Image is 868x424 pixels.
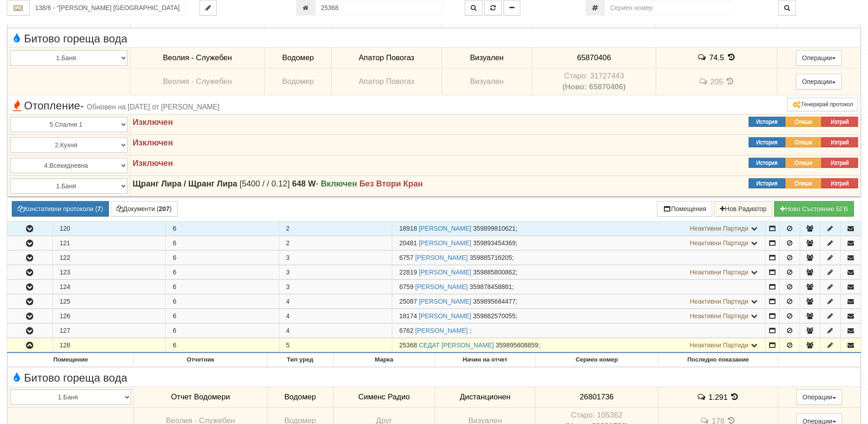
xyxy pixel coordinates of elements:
[749,158,785,168] button: История
[785,137,822,147] button: Опиши
[286,239,290,247] span: 2
[166,338,279,353] td: 6
[52,251,166,265] td: 122
[690,341,749,349] span: Неактивни Партиди
[98,205,101,212] b: 7
[442,47,532,68] td: Визуален
[822,158,858,168] button: Изтрий
[166,280,279,294] td: 6
[52,309,166,323] td: 126
[292,179,316,188] strong: 648 W
[286,283,290,290] span: 3
[690,312,749,320] span: Неактивни Партиди
[690,239,749,247] span: Неактивни Партиди
[133,159,173,168] strong: Изключен
[690,269,749,276] span: Неактивни Партиди
[331,68,442,95] td: Апатор Повогаз
[435,387,535,408] td: Дистанционен
[171,393,230,401] span: Отчет Водомери
[726,53,736,62] span: История на показанията
[419,225,471,232] a: [PERSON_NAME]
[399,225,417,232] span: Партида №
[52,280,166,294] td: 124
[166,309,279,323] td: 6
[469,254,512,261] span: 359885716205
[419,269,471,276] a: [PERSON_NAME]
[166,265,279,279] td: 6
[80,99,84,112] span: -
[166,236,279,250] td: 6
[532,68,656,95] td: Устройство със сериен номер 31727443 беше подменено от устройство със сериен номер 65870406
[87,103,220,111] span: Обновен на [DATE] от [PERSON_NAME]
[265,47,331,68] td: Водомер
[399,312,417,320] span: Партида №
[286,298,290,305] span: 4
[699,77,710,86] span: История на забележките
[8,353,134,367] th: Помещение
[399,341,417,349] span: Партида №
[473,225,515,232] span: 359899810621
[419,341,494,349] a: СЕДАТ [PERSON_NAME]
[12,201,109,217] button: Констативни протоколи (7)
[577,53,611,62] span: 65870406
[580,393,614,401] span: 26801736
[392,222,765,236] td: ;
[163,77,232,86] span: Веолия - Служебен
[796,50,842,66] button: Операции
[166,295,279,309] td: 6
[52,295,166,309] td: 125
[442,68,532,95] td: Визуален
[399,239,417,247] span: Партида №
[399,254,413,261] span: Партида №
[286,269,290,276] span: 3
[535,353,658,367] th: Сериен номер
[749,137,785,147] button: История
[399,269,417,276] span: Партида №
[725,77,735,86] span: История на показанията
[787,98,858,111] button: Генерирай протокол
[286,225,290,232] span: 2
[714,201,772,217] button: Нов Радиатор
[52,222,166,236] td: 120
[159,205,169,212] b: 207
[321,179,357,188] strong: Включен
[473,312,515,320] span: 359882570055
[292,179,318,188] span: -
[111,201,178,217] button: Документи (207)
[52,324,166,338] td: 127
[392,236,765,250] td: ;
[10,100,220,112] span: Отопление
[286,312,290,320] span: 4
[265,68,331,95] td: Водомер
[435,353,535,367] th: Начин на отчет
[749,178,785,188] button: История
[333,353,435,367] th: Марка
[133,138,173,147] strong: Изключен
[52,338,166,353] td: 128
[415,327,467,334] a: [PERSON_NAME]
[415,283,467,290] a: [PERSON_NAME]
[419,298,471,305] a: [PERSON_NAME]
[822,117,858,127] button: Изтрий
[690,298,749,305] span: Неактивни Партиди
[399,298,417,305] span: Партида №
[419,312,471,320] a: [PERSON_NAME]
[392,295,765,309] td: ;
[822,137,858,147] button: Изтрий
[473,239,515,247] span: 359893454369
[267,353,333,367] th: Тип уред
[392,338,765,353] td: ;
[333,387,435,408] td: Сименс Радио
[392,324,765,338] td: ;
[785,158,822,168] button: Опиши
[10,33,127,45] span: Битово гореща вода
[469,283,512,290] span: 359878458881
[419,239,471,247] a: [PERSON_NAME]
[749,117,785,127] button: История
[774,201,854,217] button: Новo Състояние БГВ
[658,353,778,367] th: Последно показание
[785,117,822,127] button: Опиши
[166,222,279,236] td: 6
[392,251,765,265] td: ;
[822,178,858,188] button: Изтрий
